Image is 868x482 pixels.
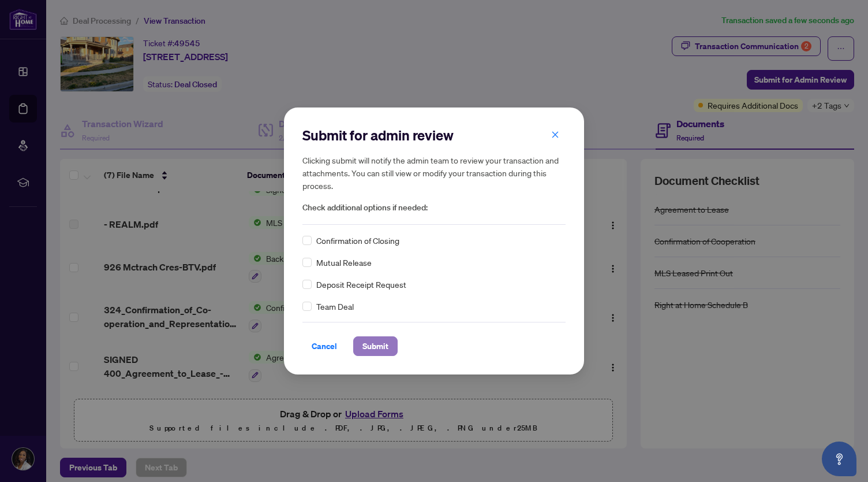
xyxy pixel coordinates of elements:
[312,337,337,355] span: Cancel
[316,234,399,247] span: Confirmation of Closing
[302,154,566,192] h5: Clicking submit will notify the admin team to review your transaction and attachments. You can st...
[302,336,346,356] button: Cancel
[302,201,566,214] span: Check additional options if needed:
[316,256,372,269] span: Mutual Release
[551,131,559,139] span: close
[362,337,388,355] span: Submit
[302,126,566,144] h2: Submit for admin review
[822,442,856,476] button: Open asap
[353,336,398,356] button: Submit
[316,278,406,291] span: Deposit Receipt Request
[316,300,354,313] span: Team Deal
